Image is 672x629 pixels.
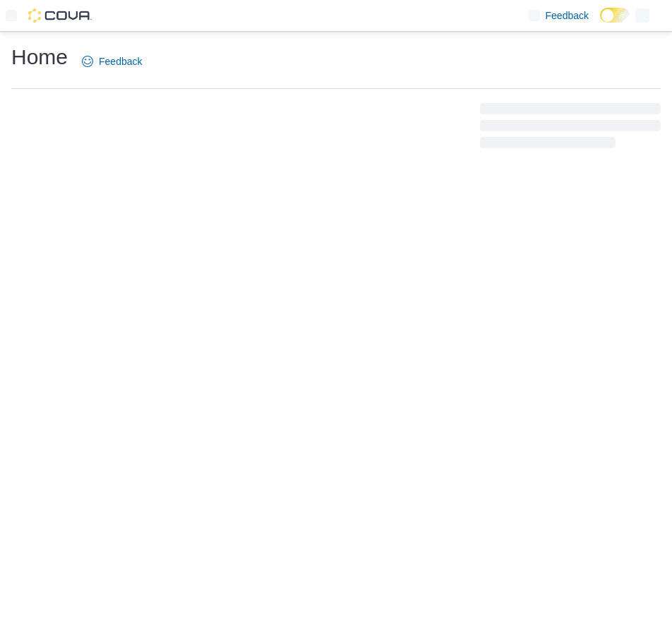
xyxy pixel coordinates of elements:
[523,1,594,30] a: Feedback
[28,8,92,23] img: Cova
[546,8,589,23] span: Feedback
[11,43,68,71] h1: Home
[99,54,142,68] span: Feedback
[600,8,630,23] input: Dark Mode
[480,106,661,151] span: Loading
[76,47,148,76] a: Feedback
